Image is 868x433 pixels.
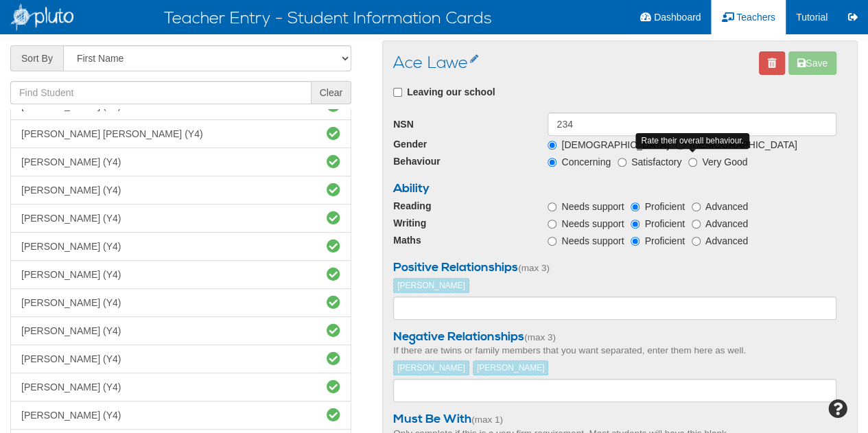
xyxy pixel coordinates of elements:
[524,332,556,342] small: (max 3)
[21,269,100,280] span: [PERSON_NAME]
[393,154,440,168] label: Behaviour
[548,237,556,246] input: Needs support
[10,344,351,373] a: [PERSON_NAME] (Y4)
[473,360,549,375] a: [PERSON_NAME]
[21,213,100,224] span: [PERSON_NAME]
[631,217,684,231] label: Proficient
[21,128,182,139] span: [PERSON_NAME] [PERSON_NAME]
[548,202,556,211] input: Needs support
[10,45,63,71] span: Sort By
[618,155,681,169] label: Satisfactory
[10,204,351,233] a: [PERSON_NAME] (Y4)
[692,237,701,246] input: Advanced
[103,185,121,196] span: (Y4)
[21,353,100,364] span: [PERSON_NAME]
[10,232,351,261] a: [PERSON_NAME] (Y4)
[327,155,340,169] i: Complete
[312,81,351,104] span: Clear
[327,268,340,281] i: Complete
[393,261,550,274] h4: Positive Relationships
[393,330,746,358] h4: Negative Relationships
[692,220,701,229] input: Advanced
[393,199,431,213] label: Reading
[618,158,626,167] input: Satisfactory
[631,200,684,213] label: Proficient
[631,237,640,246] input: Proficient
[10,14,570,23] h1: Teacher Entry - Student Information Cards
[635,133,749,149] div: Rate their overall behaviour.
[327,352,340,366] i: Complete
[103,382,121,393] span: (Y4)
[692,200,748,213] label: Advanced
[518,263,550,273] small: (max 3)
[692,234,748,248] label: Advanced
[393,216,426,230] label: Writing
[185,128,202,139] span: (Y4)
[548,217,624,231] label: Needs support
[10,401,351,430] a: [PERSON_NAME] (Y4)
[393,345,746,355] small: If there are twins or family members that you want separated, enter them here as well.
[393,88,402,97] input: Leaving our school
[10,316,351,345] a: [PERSON_NAME] (Y4)
[393,233,421,247] label: Maths
[10,260,351,289] a: [PERSON_NAME] (Y4)
[21,156,100,167] span: [PERSON_NAME]
[471,414,503,425] small: (max 1)
[548,200,624,213] label: Needs support
[631,220,640,229] input: Proficient
[10,148,351,176] a: [PERSON_NAME] (Y4)
[103,156,121,167] span: (Y4)
[21,241,100,252] span: [PERSON_NAME]
[631,202,640,211] input: Proficient
[103,297,121,308] span: (Y4)
[10,119,351,148] a: [PERSON_NAME] [PERSON_NAME] (Y4)
[103,410,121,421] span: (Y4)
[692,217,748,231] label: Advanced
[548,234,624,248] label: Needs support
[103,353,121,364] span: (Y4)
[393,360,469,375] a: [PERSON_NAME]
[327,127,340,141] i: Complete
[327,239,340,253] i: Complete
[21,185,100,196] span: [PERSON_NAME]
[327,408,340,422] i: Complete
[327,324,340,338] i: Complete
[393,51,734,75] h3: Ace Lawe
[21,297,100,308] span: [PERSON_NAME]
[688,158,697,167] input: Very Good
[393,137,427,151] label: Gender
[688,155,747,169] label: Very Good
[103,269,121,280] span: (Y4)
[327,183,340,197] i: Complete
[327,296,340,309] i: Complete
[21,325,100,336] span: [PERSON_NAME]
[548,138,669,152] label: [DEMOGRAPHIC_DATA]
[548,220,556,229] input: Needs support
[103,325,121,336] span: (Y4)
[327,211,340,225] i: Complete
[21,410,100,421] span: [PERSON_NAME]
[654,12,701,23] span: Dashboard
[548,158,556,167] input: Concerning
[393,278,469,293] a: [PERSON_NAME]
[631,234,684,248] label: Proficient
[407,86,495,97] b: Leaving our school
[103,213,121,224] span: (Y4)
[383,182,847,196] h4: Ability
[21,382,100,393] span: [PERSON_NAME]
[10,288,351,317] a: [PERSON_NAME] (Y4)
[103,241,121,252] span: (Y4)
[327,380,340,394] i: Complete
[10,373,351,401] a: [PERSON_NAME] (Y4)
[10,81,312,104] input: Find Student
[548,141,556,150] input: [DEMOGRAPHIC_DATA]
[548,155,611,169] label: Concerning
[393,113,414,130] label: NSN
[692,202,701,211] input: Advanced
[10,176,351,204] a: [PERSON_NAME] (Y4)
